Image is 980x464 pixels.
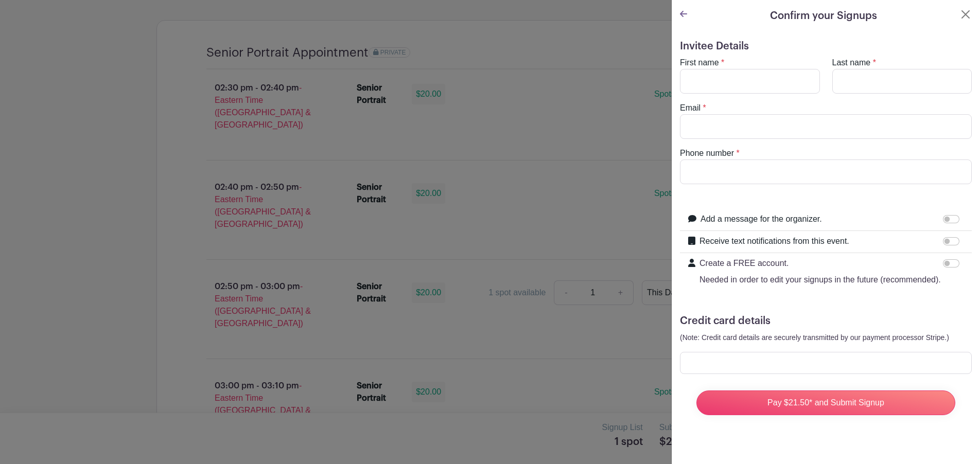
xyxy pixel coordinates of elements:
[680,333,949,342] small: (Note: Credit card details are securely transmitted by our payment processor Stripe.)
[680,57,719,69] label: First name
[699,257,941,270] p: Create a FREE account.
[701,213,822,225] label: Add a message for the organizer.
[770,8,877,24] h5: Confirm your Signups
[680,147,734,159] label: Phone number
[696,390,955,415] input: Pay $21.50* and Submit Signup
[680,40,972,52] h5: Invitee Details
[959,8,972,21] button: Close
[687,358,965,368] iframe: Secure card payment input frame
[680,102,701,114] label: Email
[832,57,871,69] label: Last name
[699,274,941,286] p: Needed in order to edit your signups in the future (recommended).
[680,315,972,327] h5: Credit card details
[699,235,849,247] label: Receive text notifications from this event.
